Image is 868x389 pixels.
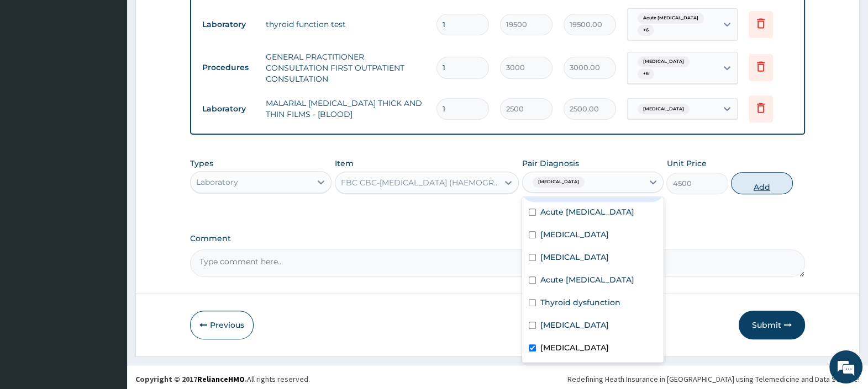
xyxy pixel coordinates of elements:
[190,159,213,168] label: Types
[190,234,805,243] label: Comment
[260,13,431,35] td: thyroid function test
[260,46,431,90] td: GENERAL PRACTITIONER CONSULTATION FIRST OUTPATIENT CONSULTATION
[540,274,634,285] label: Acute [MEDICAL_DATA]
[6,266,211,305] textarea: Type your message and hit 'Enter'
[196,177,238,188] div: Laboratory
[731,172,792,194] button: Add
[540,206,634,217] label: Acute [MEDICAL_DATA]
[522,158,579,169] label: Pair Diagnosis
[20,55,45,83] img: d_794563401_company_1708531726252_794563401
[638,104,690,115] span: [MEDICAL_DATA]
[197,57,260,78] td: Procedures
[739,311,805,339] button: Submit
[540,229,609,240] label: [MEDICAL_DATA]
[135,374,247,384] strong: Copyright © 2017 .
[638,56,690,67] span: [MEDICAL_DATA]
[197,14,260,35] td: Laboratory
[540,319,609,331] label: [MEDICAL_DATA]
[533,177,585,188] span: [MEDICAL_DATA]
[540,342,609,353] label: [MEDICAL_DATA]
[638,13,704,24] span: Acute [MEDICAL_DATA]
[341,177,500,188] div: FBC CBC-[MEDICAL_DATA] (HAEMOGRAM) - [BLOOD]
[57,62,186,76] div: Chat with us now
[638,25,654,36] span: + 6
[197,99,260,119] td: Laboratory
[64,121,152,233] span: We're online!
[540,252,609,263] label: [MEDICAL_DATA]
[567,374,860,385] div: Redefining Heath Insurance in [GEOGRAPHIC_DATA] using Telemedicine and Data Science!
[540,297,620,308] label: Thyroid dysfunction
[335,158,354,169] label: Item
[260,92,431,125] td: MALARIAL [MEDICAL_DATA] THICK AND THIN FILMS - [BLOOD]
[181,6,208,32] div: Minimize live chat window
[638,68,654,79] span: + 6
[190,311,254,339] button: Previous
[197,374,245,384] a: RelianceHMO
[666,158,706,169] label: Unit Price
